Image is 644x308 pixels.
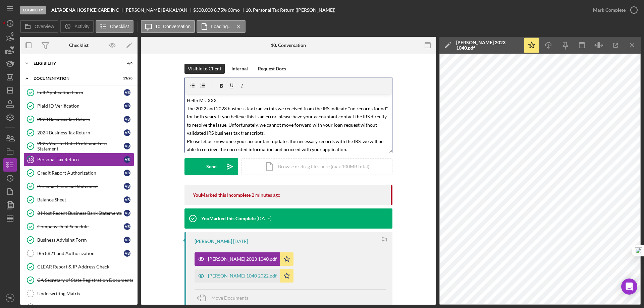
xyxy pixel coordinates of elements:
[124,89,130,96] div: V B
[124,116,130,123] div: V B
[124,223,130,230] div: V B
[124,250,130,257] div: V B
[60,20,94,33] button: Activity
[593,3,626,17] div: Mark Complete
[586,3,641,17] button: Mark Complete
[34,61,116,65] div: Eligibility
[255,64,289,74] button: Request Docs
[252,192,280,198] time: 2025-09-23 21:24
[23,287,134,300] a: Underwriting Matrix
[37,130,124,135] div: 2024 Business Tax Return
[184,64,225,74] button: Visible to Client
[35,24,54,29] label: Overview
[37,170,124,176] div: Credit Report Authorization
[201,216,256,221] div: You Marked this Complete
[211,295,248,301] span: Move Documents
[214,7,227,13] div: 8.75 %
[23,166,134,180] a: Credit Report AuthorizationVB
[120,76,132,80] div: 13 / 20
[271,43,306,48] div: 10. Conversation
[456,40,520,51] div: [PERSON_NAME] 2023 1040.pdf
[3,291,17,305] button: RK
[195,252,293,266] button: [PERSON_NAME] 2023 1040.pdf
[110,24,129,29] label: Checklist
[188,64,221,74] div: Visible to Client
[23,193,134,206] a: Balance SheetVB
[37,237,124,243] div: Business Advising Form
[124,143,130,149] div: V B
[23,260,134,273] a: CLEAR Report & IP Address Check
[37,90,124,95] div: Full Application Form
[20,20,58,33] button: Overview
[231,64,248,74] div: Internal
[23,206,134,220] a: 3 Most Recent Business Bank StatementsVB
[23,113,134,126] a: 2023 Business Tax ReturnVB
[228,64,251,74] button: Internal
[23,180,134,193] a: Personal Financial StatementVB
[69,43,89,48] div: Checklist
[124,129,130,136] div: V B
[621,279,637,295] div: Open Intercom Messenger
[37,141,124,151] div: 2025 Year to Date Profit and Loss Statement
[37,210,124,216] div: 3 Most Recent Business Bank Statements
[23,86,134,99] a: Full Application FormVB
[96,20,133,33] button: Checklist
[37,157,124,162] div: Personal Tax Return
[23,153,134,166] a: 10Personal Tax ReturnVB
[124,183,130,190] div: V B
[635,247,642,254] img: one_i.png
[211,24,232,29] label: Loading...
[29,157,33,162] tspan: 10
[37,251,124,256] div: IRS 8821 and Authorization
[124,103,130,109] div: V B
[20,6,46,14] div: Eligibility
[23,273,134,287] a: CA Secretary of State Registration Documents
[124,196,130,203] div: V B
[8,296,12,300] text: RK
[37,224,124,229] div: Company Debt Schedule
[233,239,248,244] time: 2025-09-19 18:29
[37,117,124,122] div: 2023 Business Tax Return
[124,156,130,163] div: V B
[23,126,134,139] a: 2024 Business Tax ReturnVB
[208,256,277,262] div: [PERSON_NAME] 2023 1040.pdf
[51,7,119,13] b: ALTADENA HOSPICE CARE INC
[258,64,286,74] div: Request Docs
[195,290,255,306] button: Move Documents
[37,291,134,296] div: Underwriting Matrix
[120,61,132,65] div: 6 / 6
[23,247,134,260] a: IRS 8821 and AuthorizationVB
[195,269,293,283] button: [PERSON_NAME] 1040 2022.pdf
[124,170,130,176] div: V B
[74,24,89,29] label: Activity
[23,99,134,113] a: Plaid ID VerificationVB
[228,7,240,13] div: 60 mo
[208,273,277,279] div: [PERSON_NAME] 1040 2022.pdf
[257,216,271,221] time: 2025-09-19 23:40
[141,20,195,33] button: 10. Conversation
[37,184,124,189] div: Personal Financial Statement
[124,237,130,243] div: V B
[124,210,130,217] div: V B
[37,278,134,283] div: CA Secretary of State Registration Documents
[23,233,134,247] a: Business Advising FormVB
[37,197,124,202] div: Balance Sheet
[23,220,134,233] a: Company Debt ScheduleVB
[193,192,251,198] div: You Marked this Incomplete
[193,7,213,13] span: $300,000
[155,24,191,29] label: 10. Conversation
[124,7,193,13] div: [PERSON_NAME] BAKALYAN
[184,158,238,175] button: Send
[197,20,246,33] button: Loading...
[23,139,134,153] a: 2025 Year to Date Profit and Loss StatementVB
[195,239,232,244] div: [PERSON_NAME]
[206,158,217,175] div: Send
[37,264,134,269] div: CLEAR Report & IP Address Check
[246,7,335,13] div: 10. Personal Tax Return ([PERSON_NAME])
[187,98,389,161] mark: Hello Ms. XXX, The 2022 and 2023 business tax transcripts we received from the IRS indicate "no r...
[34,76,116,80] div: Documentation
[37,103,124,109] div: Plaid ID Verification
